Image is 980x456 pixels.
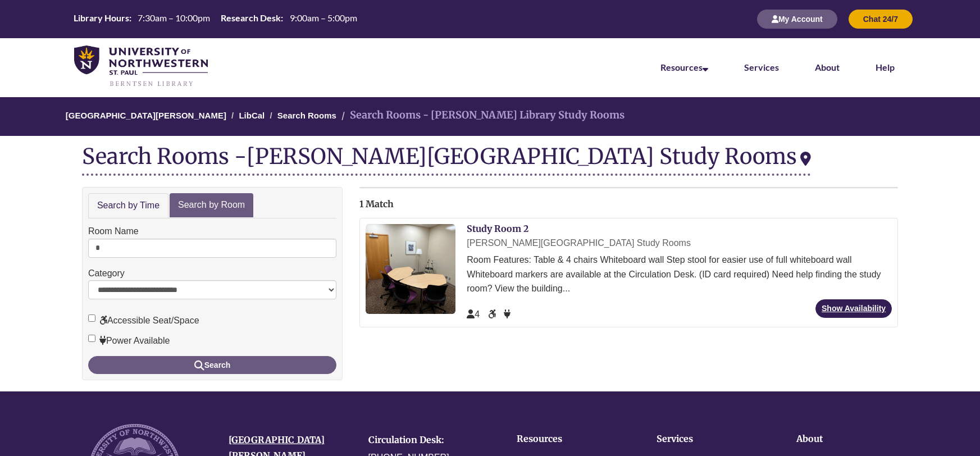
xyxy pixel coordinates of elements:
span: 7:30am – 10:00pm [138,12,210,23]
a: [GEOGRAPHIC_DATA][PERSON_NAME] [66,111,226,120]
div: Room Features: Table & 4 chairs Whiteboard wall Step stool for easier use of full whiteboard wall... [467,253,892,296]
a: Show Availability [815,299,892,318]
span: The capacity of this space [467,309,480,319]
th: Library Hours: [69,12,133,24]
h4: Resources [517,434,622,444]
span: 9:00am – 5:00pm [290,12,357,23]
label: Room Name [88,224,139,239]
button: My Account [757,10,837,29]
img: UNWSP Library Logo [74,45,208,88]
a: Hours Today [69,12,361,26]
img: Study Room 2 [366,224,455,314]
label: Category [88,266,125,281]
a: About [815,62,840,72]
input: Accessible Seat/Space [88,314,95,322]
label: Accessible Seat/Space [88,313,199,328]
button: Search [88,356,336,374]
a: Resources [660,62,708,72]
a: Search Rooms [277,111,336,120]
a: Search by Room [170,193,253,217]
div: [PERSON_NAME][GEOGRAPHIC_DATA] Study Rooms [247,143,811,170]
div: Search Rooms - [82,144,811,176]
button: Chat 24/7 [849,10,913,29]
li: Search Rooms - [PERSON_NAME] Library Study Rooms [339,107,625,124]
a: LibCal [239,111,265,120]
span: Power Available [504,309,510,319]
input: Power Available [88,335,95,342]
div: [PERSON_NAME][GEOGRAPHIC_DATA] Study Rooms [467,236,892,250]
a: Help [876,62,895,72]
a: Chat 24/7 [849,14,913,24]
h4: Circulation Desk: [368,435,491,445]
label: Power Available [88,334,170,348]
h4: Services [657,434,762,444]
table: Hours Today [69,12,361,25]
a: My Account [757,14,837,24]
span: Accessible Seat/Space [488,309,498,319]
th: Research Desk: [216,12,285,24]
h4: About [796,434,901,444]
a: Search by Time [88,193,168,218]
a: [GEOGRAPHIC_DATA] [229,434,325,445]
a: Services [744,62,779,72]
h2: 1 Match [359,199,898,209]
nav: Breadcrumb [82,97,898,136]
a: Study Room 2 [467,223,528,234]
